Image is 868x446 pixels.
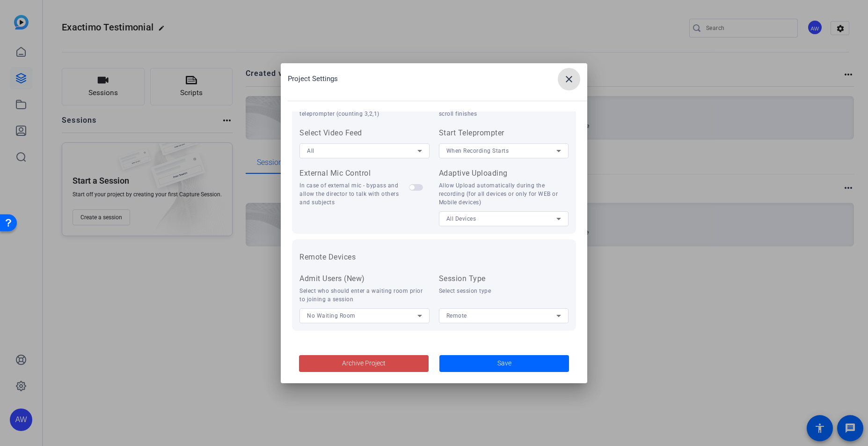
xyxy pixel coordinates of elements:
div: In case of external mic - bypass and allow the director to talk with others and subjects [299,181,409,207]
span: Archive Project [342,358,386,368]
div: Start Teleprompter [439,127,569,139]
div: Admit Users (New) [299,273,430,284]
button: Save [439,355,569,372]
div: Allow Upload automatically during the recording (for all devices or only for WEB or Mobile devices) [439,181,569,207]
div: Select session type [439,287,569,295]
button: Archive Project [299,355,429,372]
span: Save [497,358,511,368]
span: When Recording Starts [446,148,509,154]
div: Project Settings [288,68,587,90]
div: Session Type [439,273,569,284]
span: All [307,148,314,154]
span: Remote [446,312,467,319]
mat-icon: close [563,74,575,85]
div: Adaptive Uploading [439,168,569,179]
div: Select Video Feed [299,127,430,139]
div: External Mic Control [299,168,409,179]
span: All Devices [446,216,476,222]
div: Select who should enter a waiting room prior to joining a session [299,287,430,304]
span: No Waiting Room [307,312,356,319]
h3: Remote Devices [299,252,569,263]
